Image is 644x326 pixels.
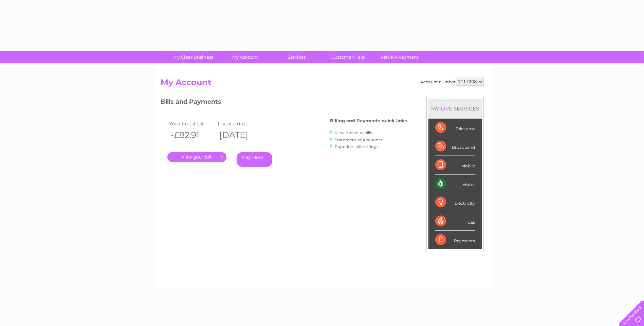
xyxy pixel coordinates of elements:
[216,128,265,142] th: [DATE]
[237,152,272,167] a: Pay Here
[435,193,475,212] div: Electricity
[372,51,428,63] a: Make A Payment
[439,105,454,112] div: LIVE
[435,156,475,175] div: Mobile
[335,144,379,149] a: Paperless bill settings
[435,175,475,193] div: Water
[161,97,407,109] h3: Bills and Payments
[269,51,325,63] a: Services
[330,118,407,123] h4: Billing and Payments quick links
[435,212,475,231] div: Gas
[165,51,221,63] a: My Clear Business
[428,99,482,118] div: MY SERVICES
[216,119,265,128] td: Invoice date
[420,78,484,86] div: Account number
[167,119,216,128] td: Your latest bill
[217,51,273,63] a: My Account
[320,51,376,63] a: Customer Help
[435,119,475,137] div: Telecoms
[167,128,216,142] th: -£82.91
[161,78,484,90] h2: My Account
[335,130,372,135] a: View previous bills
[335,137,382,142] a: Statement of Accounts
[435,231,475,249] div: Payments
[435,137,475,156] div: Broadband
[167,152,226,162] a: .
